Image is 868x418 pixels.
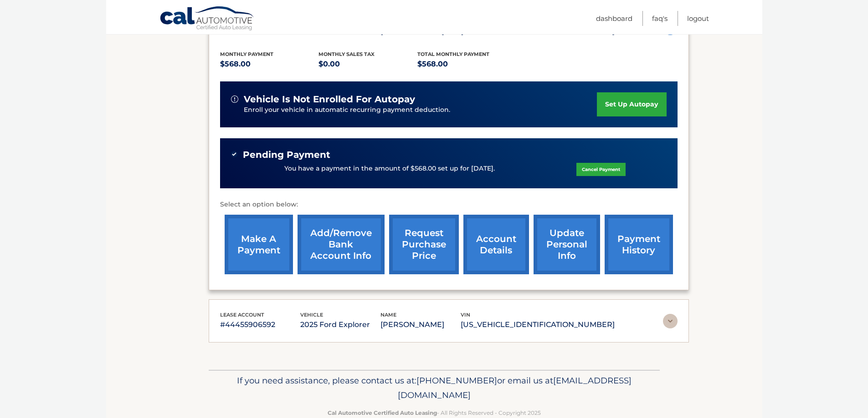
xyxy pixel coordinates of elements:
[284,164,495,174] p: You have a payment in the amount of $568.00 set up for [DATE].
[215,408,654,418] p: - All Rights Reserved - Copyright 2025
[417,58,516,71] p: $568.00
[220,318,300,331] p: #44455906592
[243,149,330,161] span: Pending Payment
[220,199,678,210] p: Select an option below:
[220,58,319,71] p: $568.00
[597,92,666,116] a: set up autopay
[663,314,678,328] img: accordion-rest.svg
[328,409,437,416] strong: Cal Automotive Certified Auto Leasing
[576,163,626,176] a: Cancel Payment
[300,312,323,318] span: vehicle
[244,94,415,105] span: vehicle is not enrolled for autopay
[463,215,529,274] a: account details
[231,151,237,157] img: check-green.svg
[652,11,668,26] a: FAQ's
[416,375,497,386] span: [PHONE_NUMBER]
[220,312,264,318] span: lease account
[220,51,273,57] span: Monthly Payment
[318,58,417,71] p: $0.00
[244,105,597,115] p: Enroll your vehicle in automatic recurring payment deduction.
[417,51,489,57] span: Total Monthly Payment
[534,215,600,274] a: update personal info
[596,11,632,26] a: Dashboard
[231,96,238,103] img: alert-white.svg
[300,318,380,331] p: 2025 Ford Explorer
[159,6,255,32] a: Cal Automotive
[605,215,673,274] a: payment history
[461,318,615,331] p: [US_VEHICLE_IDENTIFICATION_NUMBER]
[389,215,459,274] a: request purchase price
[215,373,654,403] p: If you need assistance, please contact us at: or email us at
[380,312,396,318] span: name
[225,215,293,274] a: make a payment
[380,318,461,331] p: [PERSON_NAME]
[318,51,375,57] span: Monthly sales Tax
[461,312,470,318] span: vin
[298,215,385,274] a: Add/Remove bank account info
[687,11,709,26] a: Logout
